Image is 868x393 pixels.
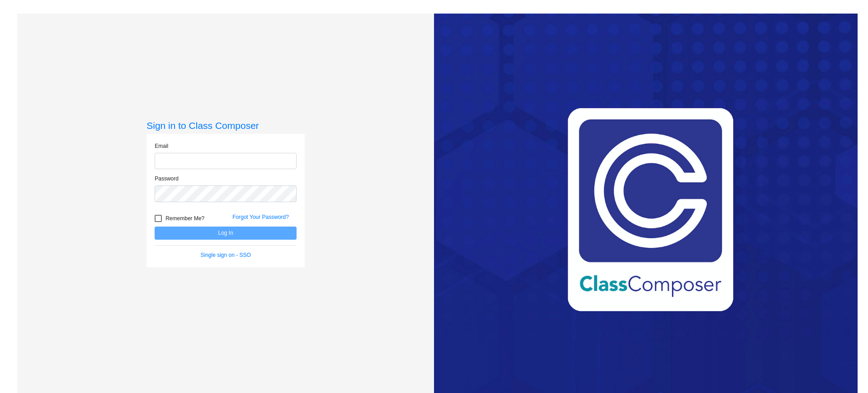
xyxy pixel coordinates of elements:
[155,175,179,183] label: Password
[155,227,297,240] button: Log In
[155,142,168,150] label: Email
[146,120,305,131] h3: Sign in to Class Composer
[232,214,289,220] a: Forgot Your Password?
[201,252,251,258] a: Single sign on - SSO
[165,213,204,224] span: Remember Me?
